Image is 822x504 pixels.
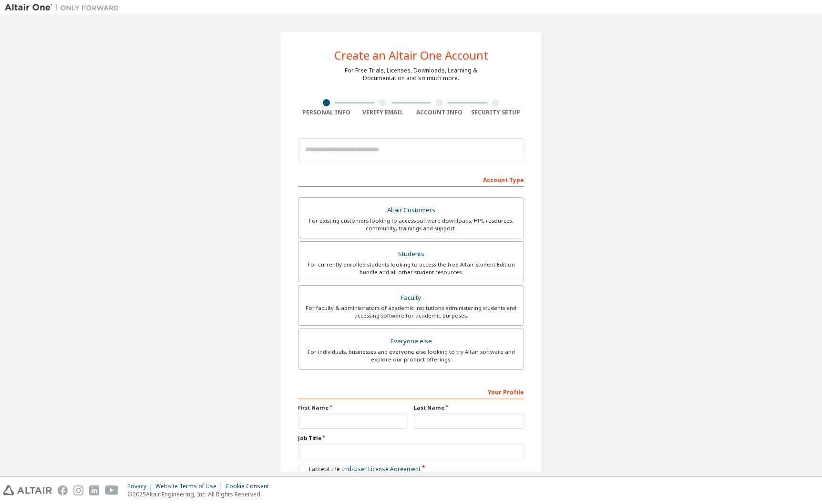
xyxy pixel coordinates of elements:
[304,291,518,305] div: Faculty
[89,485,99,495] img: linkedin.svg
[298,404,408,411] label: First Name
[304,304,518,319] div: For faculty & administrators of academic institutions administering students and accessing softwa...
[298,434,524,442] label: Job Title
[345,67,477,82] div: For Free Trials, Licenses, Downloads, Learning & Documentation and so much more.
[304,335,518,348] div: Everyone else
[127,483,155,490] div: Privacy
[355,109,411,116] div: Verify Email
[298,384,524,399] div: Your Profile
[155,483,226,490] div: Website Terms of Use
[304,217,518,232] div: For existing customers looking to access software downloads, HPC resources, community, trainings ...
[334,50,488,61] div: Create an Altair One Account
[105,485,119,495] img: youtube.svg
[468,109,524,116] div: Security Setup
[298,109,355,116] div: Personal Info
[414,404,524,411] label: Last Name
[411,109,468,116] div: Account Info
[341,465,421,473] a: End-User License Agreement
[304,261,518,276] div: For currently enrolled students looking to access the free Altair Student Edition bundle and all ...
[304,204,518,217] div: Altair Customers
[5,3,124,12] img: Altair One
[298,465,421,473] label: I accept the
[304,247,518,261] div: Students
[58,485,68,495] img: facebook.svg
[3,485,52,495] img: altair_logo.svg
[298,172,524,187] div: Account Type
[226,483,275,490] div: Cookie Consent
[73,485,83,495] img: instagram.svg
[304,348,518,363] div: For individuals, businesses and everyone else looking to try Altair software and explore our prod...
[127,490,275,498] p: © 2025 Altair Engineering, Inc. All Rights Reserved.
